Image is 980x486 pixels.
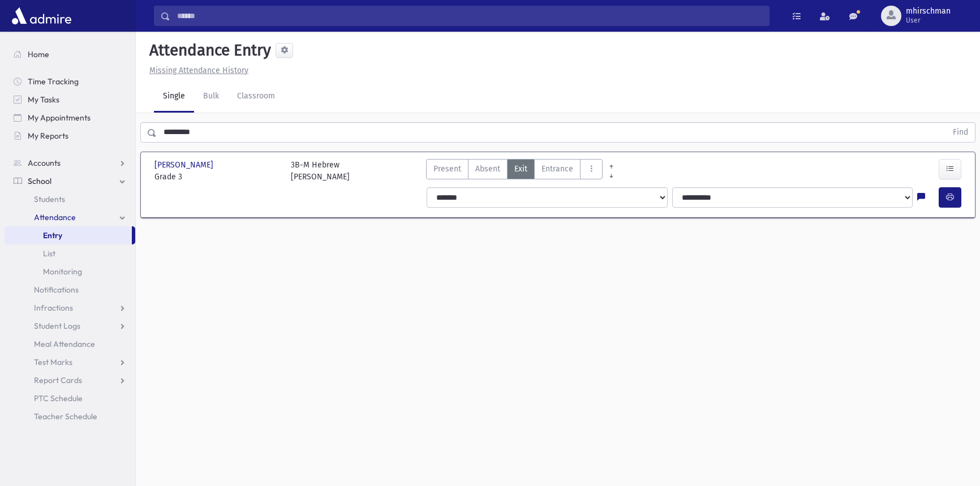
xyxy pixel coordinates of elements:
[5,208,135,226] a: Attendance
[5,91,135,109] a: My Tasks
[5,226,132,244] a: Entry
[28,176,51,186] span: School
[34,194,65,204] span: Students
[149,66,248,75] u: Missing Attendance History
[28,131,68,141] span: My Reports
[5,407,135,425] a: Teacher Schedule
[170,6,769,26] input: Search
[34,321,80,331] span: Student Logs
[291,159,350,183] div: 3B-M Hebrew [PERSON_NAME]
[541,163,573,175] span: Entrance
[5,172,135,190] a: School
[426,159,603,183] div: AttTypes
[514,163,527,175] span: Exit
[5,371,135,389] a: Report Cards
[5,244,135,263] a: List
[5,317,135,335] a: Student Logs
[5,154,135,172] a: Accounts
[433,163,461,175] span: Present
[228,81,284,113] a: Classroom
[28,158,61,168] span: Accounts
[28,76,79,87] span: Time Tracking
[5,45,135,63] a: Home
[154,81,194,113] a: Single
[5,127,135,145] a: My Reports
[475,163,500,175] span: Absent
[5,109,135,127] a: My Appointments
[43,248,55,259] span: List
[28,49,49,59] span: Home
[154,171,280,183] span: Grade 3
[906,16,951,25] span: User
[9,5,74,27] img: AdmirePro
[34,375,82,385] span: Report Cards
[5,72,135,91] a: Time Tracking
[34,393,83,403] span: PTC Schedule
[5,263,135,281] a: Monitoring
[946,123,975,142] button: Find
[906,7,951,16] span: mhirschman
[34,303,73,313] span: Infractions
[34,212,76,222] span: Attendance
[5,299,135,317] a: Infractions
[34,339,95,349] span: Meal Attendance
[5,389,135,407] a: PTC Schedule
[34,357,72,367] span: Test Marks
[34,411,97,422] span: Teacher Schedule
[194,81,228,113] a: Bulk
[28,94,59,105] span: My Tasks
[43,230,62,240] span: Entry
[5,335,135,353] a: Meal Attendance
[5,190,135,208] a: Students
[145,41,271,60] h5: Attendance Entry
[5,353,135,371] a: Test Marks
[43,266,82,277] span: Monitoring
[28,113,91,123] span: My Appointments
[34,285,79,295] span: Notifications
[5,281,135,299] a: Notifications
[154,159,216,171] span: [PERSON_NAME]
[145,66,248,75] a: Missing Attendance History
